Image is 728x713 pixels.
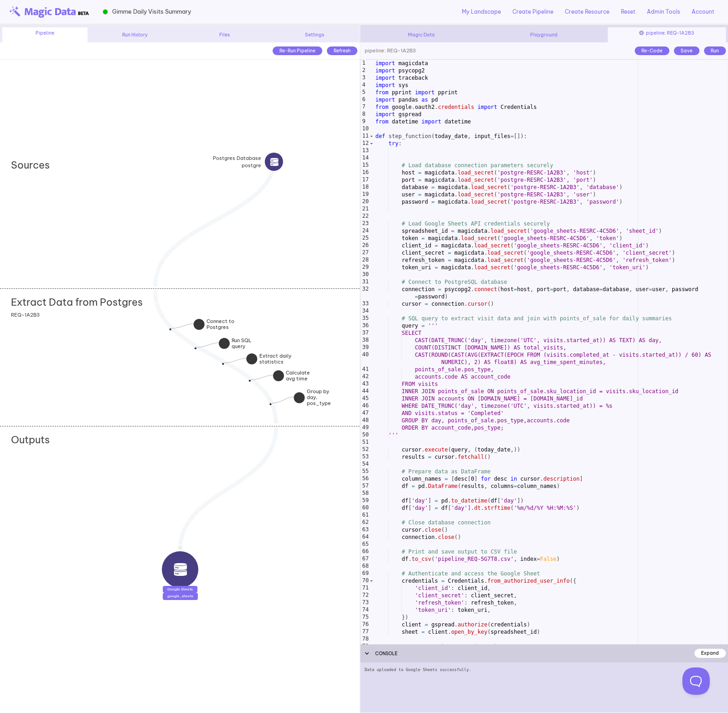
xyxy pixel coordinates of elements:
div: Group by day, pos_type [271,403,317,421]
strong: Postgres Database [213,154,261,162]
div: google_sheets [163,593,198,600]
div: 50 [361,431,370,439]
div: 29 [361,264,370,271]
div: Extract daily statistics [224,363,269,374]
div: 24 [361,227,370,235]
div: 57 [361,482,370,490]
div: Postgres Databasepostgresource icon [276,154,346,173]
div: Expand [694,649,726,657]
div: Re-Code [635,46,669,55]
iframe: Toggle Customer Support [682,667,710,695]
div: 51 [361,439,370,446]
div: 61 [361,512,370,519]
span: Toggle code folding, rows 12 through 91 [369,140,374,147]
div: Save [674,46,699,55]
div: 30 [361,271,370,278]
h2: Outputs [11,434,50,446]
div: Playground [485,31,603,38]
span: Toggle code folding, rows 70 through 75 [369,577,374,585]
div: 14 [361,154,370,162]
div: 9 [361,118,367,125]
strong: Calculate avg time [286,369,310,382]
div: 6 [361,96,367,103]
div: 20 [361,198,370,205]
strong: Run SQL query [232,337,252,349]
div: 79 [361,643,370,650]
div: 45 [361,395,370,402]
div: 2 [361,67,367,74]
div: Magic Data [362,31,480,38]
div: Calculate avg time [250,380,296,391]
strong: Group by day, pos_type [307,388,331,406]
div: 23 [361,220,370,227]
div: 54 [361,461,370,468]
div: 67 [361,555,370,563]
div: 74 [361,606,370,614]
div: 59 [361,497,370,504]
div: 75 [361,614,370,621]
div: 62 [361,519,370,526]
div: 40 [361,351,370,366]
div: 60 [361,504,370,512]
a: Reset [621,8,635,16]
div: 73 [361,599,370,606]
div: 15 [361,162,370,169]
div: 65 [361,541,370,548]
div: 28 [361,256,370,264]
div: 11 [361,133,370,140]
a: Admin Tools [647,8,680,16]
div: 1 [361,60,367,67]
div: 36 [361,322,370,329]
strong: Extract daily statistics [259,353,291,365]
div: 71 [361,585,370,592]
span: REQ-1A2B3 [11,312,40,318]
div: Refresh [327,46,357,55]
div: 19 [361,191,370,198]
div: 52 [361,446,370,453]
div: Run History [92,31,177,38]
div: 18 [361,184,370,191]
div: 17 [361,176,370,184]
span: Gimme Daily Visits Summary [112,7,191,16]
div: 43 [361,380,370,388]
strong: Connect to Postgres [207,318,234,330]
span: Toggle code folding, rows 11 through 100 [369,133,374,140]
div: 3 [361,74,367,82]
div: 44 [361,388,370,395]
div: Settings [272,31,357,38]
img: source icon [270,158,279,166]
div: 5 [361,89,367,96]
a: Create Pipeline [512,8,553,16]
img: output icon [173,563,187,576]
div: 68 [361,563,370,570]
div: pipeline: REQ-1A2B3 [360,42,416,60]
a: Create Resource [565,8,609,16]
div: 49 [361,424,370,431]
div: 58 [361,490,370,497]
div: 33 [361,300,370,308]
div: pipeline: REQ-1A2B3 [608,27,726,42]
div: 47 [361,410,370,417]
div: Run SQL query [196,347,242,359]
div: 13 [361,147,370,154]
div: 42 [361,373,370,380]
div: 25 [361,235,370,242]
div: 7 [361,103,367,111]
div: 26 [361,242,370,249]
h2: Sources [11,159,50,171]
div: 56 [361,475,370,482]
div: 70 [361,577,370,585]
div: 10 [361,125,370,133]
div: 41 [361,366,370,373]
div: 12 [361,140,370,147]
span: postgre [213,162,261,169]
div: Files [182,31,267,38]
div: output iconGoogle Sheetsgoogle_sheets [180,551,217,602]
div: 4 [361,82,367,89]
div: 34 [361,308,370,315]
div: 37 [361,329,370,337]
div: Run [704,46,726,55]
div: 22 [361,213,370,220]
div: 35 [361,315,370,322]
div: 76 [361,621,370,628]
